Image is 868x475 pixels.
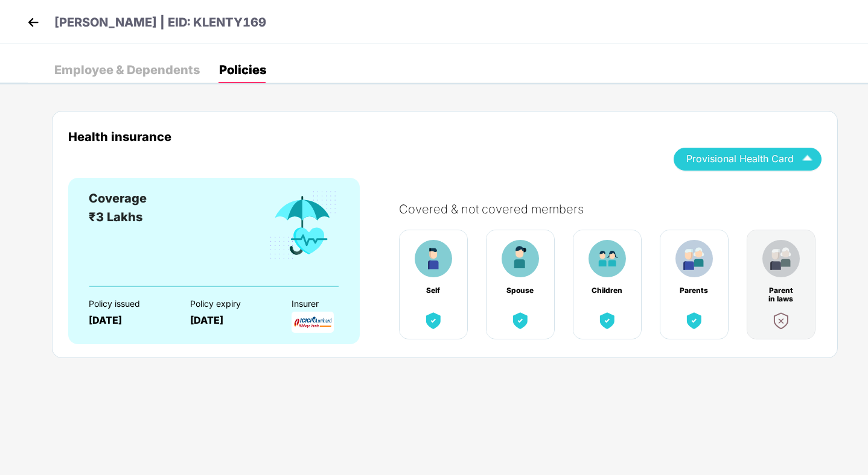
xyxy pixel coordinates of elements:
[770,310,792,332] img: benefitCardImg
[592,286,623,295] div: Children
[418,286,449,295] div: Self
[190,315,270,326] div: [DATE]
[54,13,266,32] p: [PERSON_NAME] | EID: KLENTY169
[399,202,834,216] div: Covered & not covered members
[797,148,818,169] img: Icuh8uwCUCF+XjCZyLQsAKiDCM9HiE6CMYmKQaPGkZKaA32CAAACiQcFBJY0IsAAAAASUVORK5CYII=
[89,210,142,224] span: ₹3 Lakhs
[423,310,444,332] img: benefitCardImg
[89,189,147,208] div: Coverage
[509,310,531,332] img: benefitCardImg
[24,13,42,31] img: back
[89,299,169,309] div: Policy issued
[762,240,800,277] img: benefitCardImg
[683,310,705,332] img: benefitCardImg
[674,148,822,171] button: Provisional Health Card
[686,156,794,162] span: Provisional Health Card
[292,299,372,309] div: Insurer
[68,130,656,143] div: Health insurance
[678,286,710,295] div: Parents
[502,240,539,277] img: benefitCardImg
[415,240,452,277] img: benefitCardImg
[89,315,169,326] div: [DATE]
[596,310,618,332] img: benefitCardImg
[219,64,266,76] div: Policies
[292,312,334,333] img: InsurerLogo
[505,286,536,295] div: Spouse
[675,240,713,277] img: benefitCardImg
[589,240,626,277] img: benefitCardImg
[765,286,797,295] div: Parent in laws
[54,64,200,76] div: Employee & Dependents
[190,299,270,309] div: Policy expiry
[267,189,339,262] img: benefitCardImg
